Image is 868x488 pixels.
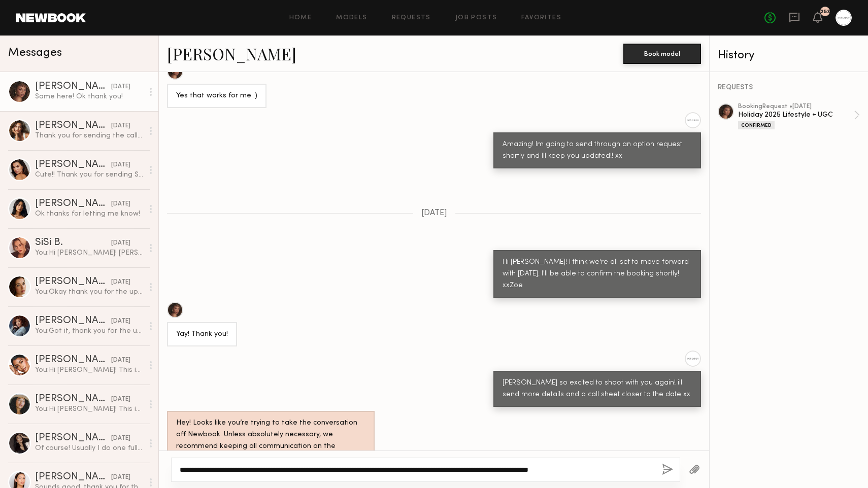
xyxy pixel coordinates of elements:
div: History [718,50,860,61]
div: [PERSON_NAME] [35,472,111,482]
div: Same here! Ok thank you! [35,92,143,101]
div: Thank you for sending the call sheet! [35,131,143,141]
a: Favorites [521,15,561,21]
a: [PERSON_NAME] [167,43,296,64]
div: [PERSON_NAME] [35,433,111,443]
div: REQUESTS [718,84,860,91]
span: [DATE] [421,209,447,218]
div: [DATE] [111,121,130,131]
div: booking Request • [DATE] [738,103,854,110]
div: [PERSON_NAME] [35,355,111,365]
a: Job Posts [455,15,497,21]
div: [PERSON_NAME] [35,316,111,326]
div: You: Hi [PERSON_NAME]! This is [PERSON_NAME] from Honeydew's marketing team :) We're shooting som... [35,404,143,414]
a: Home [289,15,312,21]
div: [DATE] [111,395,130,404]
a: Requests [392,15,431,21]
div: Hey! Looks like you’re trying to take the conversation off Newbook. Unless absolutely necessary, ... [176,417,365,464]
button: Book model [623,44,701,64]
div: [DATE] [111,160,130,170]
div: [PERSON_NAME] [35,394,111,404]
div: Hi [PERSON_NAME]! I think we're all set to move forward with [DATE]. I'll be able to confirm the ... [503,257,692,292]
div: Confirmed [738,121,775,129]
div: Yes that works for me :) [176,90,257,102]
div: Cute!! Thank you for sending See you next week :) [35,170,143,180]
div: [PERSON_NAME] [35,277,111,287]
div: You: Got it, thank you for the update xx [35,326,143,336]
div: Of course! Usually I do one full edited video, along with raw footage, and a couple of pictures b... [35,443,143,453]
div: You: Hi [PERSON_NAME]! [PERSON_NAME] here from Honeydew's team. We're casting for our upcoming ho... [35,248,143,258]
div: SiSi B. [35,238,111,248]
div: [DATE] [111,434,130,443]
div: [DATE] [111,317,130,326]
div: [DATE] [111,82,130,92]
a: Book model [623,49,701,57]
div: You: Hi [PERSON_NAME]! This is [PERSON_NAME] from Honeydew's marketing team :) We're shooting som... [35,365,143,375]
div: Ok thanks for letting me know! [35,209,143,219]
div: 253 [820,9,830,15]
div: [PERSON_NAME] [35,121,111,131]
div: [DATE] [111,473,130,482]
div: You: Okay thank you for the update! [35,287,143,297]
a: Models [336,15,367,21]
div: Holiday 2025 Lifestyle + UGC [738,110,854,120]
span: Messages [8,47,62,59]
div: [PERSON_NAME] [35,199,111,209]
a: bookingRequest •[DATE]Holiday 2025 Lifestyle + UGCConfirmed [738,103,860,129]
div: [DATE] [111,238,130,248]
div: [PERSON_NAME] [35,82,111,92]
div: [PERSON_NAME] [35,160,111,170]
div: [DATE] [111,356,130,365]
div: Yay! Thank you! [176,329,228,340]
div: [DATE] [111,199,130,209]
div: Amazing! Im going to send through an option request shortly and Ill keep you updated!! xx [503,139,692,162]
div: [DATE] [111,277,130,287]
div: [PERSON_NAME] so excited to shoot with you again! ill send more details and a call sheet closer t... [503,377,692,401]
